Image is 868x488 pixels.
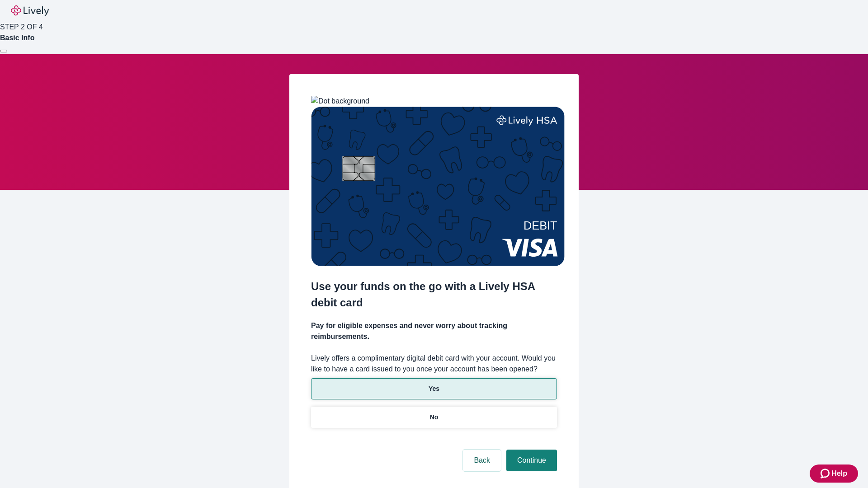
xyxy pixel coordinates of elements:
[311,353,557,375] label: Lively offers a complimentary digital debit card with your account. Would you like to have a card...
[311,107,565,266] img: Debit card
[821,468,831,479] svg: Zendesk support icon
[831,468,847,479] span: Help
[810,465,858,483] button: Zendesk support iconHelp
[429,384,439,394] p: Yes
[430,413,439,422] p: No
[311,96,369,107] img: Dot background
[463,450,501,471] button: Back
[311,320,557,342] h4: Pay for eligible expenses and never worry about tracking reimbursements.
[311,407,557,428] button: No
[506,450,557,471] button: Continue
[311,378,557,399] button: Yes
[311,278,557,311] h2: Use your funds on the go with a Lively HSA debit card
[11,5,49,16] img: Lively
